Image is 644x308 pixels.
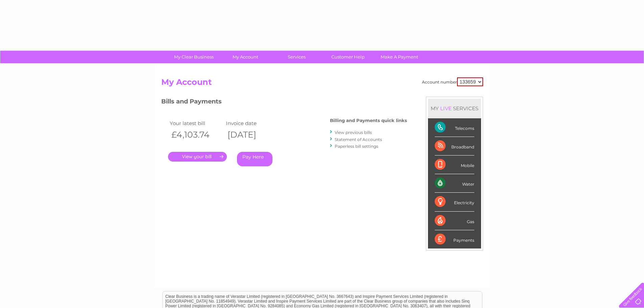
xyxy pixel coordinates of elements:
a: Make A Payment [372,51,427,63]
div: Broadband [435,137,474,156]
div: Payments [435,230,474,248]
h4: Billing and Payments quick links [330,118,407,123]
div: Electricity [435,193,474,211]
th: [DATE] [224,128,280,142]
a: My Account [217,51,273,63]
div: Water [435,174,474,193]
div: MY SERVICES [428,99,481,118]
a: View previous bills [335,130,372,135]
a: Pay Here [237,152,272,166]
div: Telecoms [435,118,474,137]
td: Invoice date [224,119,280,128]
div: LIVE [439,105,453,112]
a: . [168,152,227,162]
a: Customer Help [320,51,376,63]
h2: My Account [161,77,483,90]
div: Mobile [435,156,474,174]
a: Services [269,51,325,63]
th: £4,103.74 [168,128,224,142]
div: Clear Business is a trading name of Verastar Limited (registered in [GEOGRAPHIC_DATA] No. 3667643... [163,4,482,33]
div: Gas [435,212,474,230]
div: Account number [422,77,483,86]
a: My Clear Business [166,51,222,63]
a: Paperless bill settings [335,144,378,149]
td: Your latest bill [168,119,224,128]
h3: Bills and Payments [161,97,407,109]
a: Statement of Accounts [335,137,382,142]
